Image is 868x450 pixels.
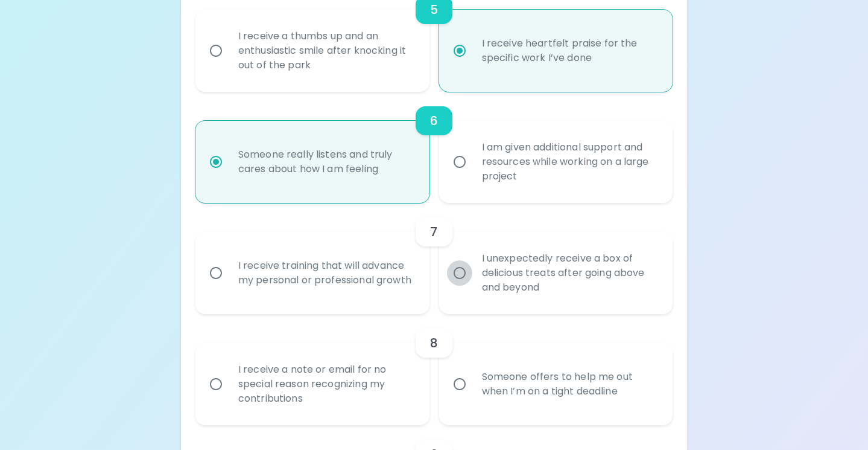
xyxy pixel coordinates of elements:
h6: 7 [430,222,437,242]
div: I unexpectedly receive a box of delicious treats after going above and beyond [472,237,667,309]
div: choice-group-check [195,92,673,203]
div: I am given additional support and resources while working on a large project [472,126,667,198]
div: I receive training that will advance my personal or professional growth [229,244,423,302]
div: I receive heartfelt praise for the specific work I’ve done [472,22,667,80]
div: I receive a note or email for no special reason recognizing my contributions [229,348,423,420]
div: choice-group-check [195,203,673,314]
div: Someone really listens and truly cares about how I am feeling [229,133,423,191]
div: choice-group-check [195,314,673,425]
h6: 8 [430,333,438,353]
div: Someone offers to help me out when I’m on a tight deadline [472,355,667,413]
h6: 6 [430,111,438,130]
div: I receive a thumbs up and an enthusiastic smile after knocking it out of the park [229,14,423,87]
